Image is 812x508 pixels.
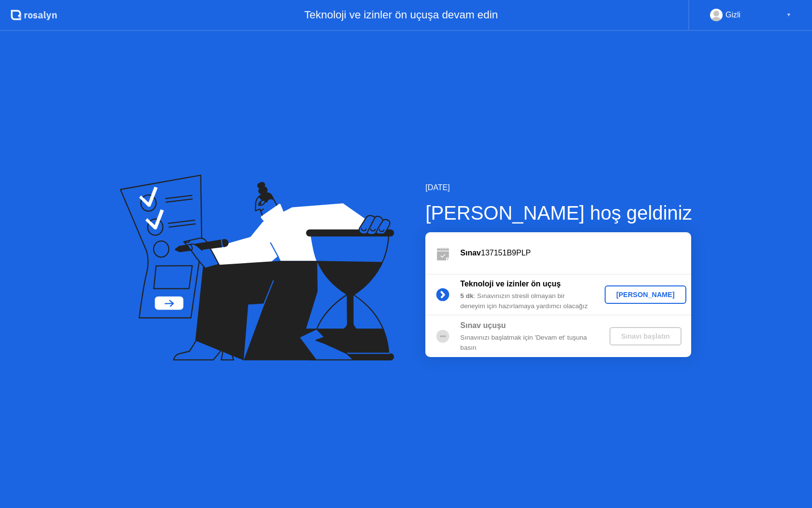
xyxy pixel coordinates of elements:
[460,247,691,259] div: 137151B9PLP
[460,292,473,299] b: 5 dk
[725,9,740,21] div: Gizli
[605,285,686,304] button: [PERSON_NAME]
[460,249,481,257] b: Sınav
[786,9,791,21] div: ▼
[460,280,561,288] b: Teknoloji ve izinler ön uçuş
[425,198,692,227] div: [PERSON_NAME] hoş geldiniz
[460,333,599,353] div: Sınavınızı başlatmak için 'Devam et' tuşuna basın
[460,291,599,311] div: : Sınavınızın stresli olmayan bir deneyim için hazırlamaya yardımcı olacağız
[609,291,682,299] div: [PERSON_NAME]
[613,332,678,340] div: Sınavı başlatın
[460,321,506,329] b: Sınav uçuşu
[425,182,692,194] div: [DATE]
[609,327,681,345] button: Sınavı başlatın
